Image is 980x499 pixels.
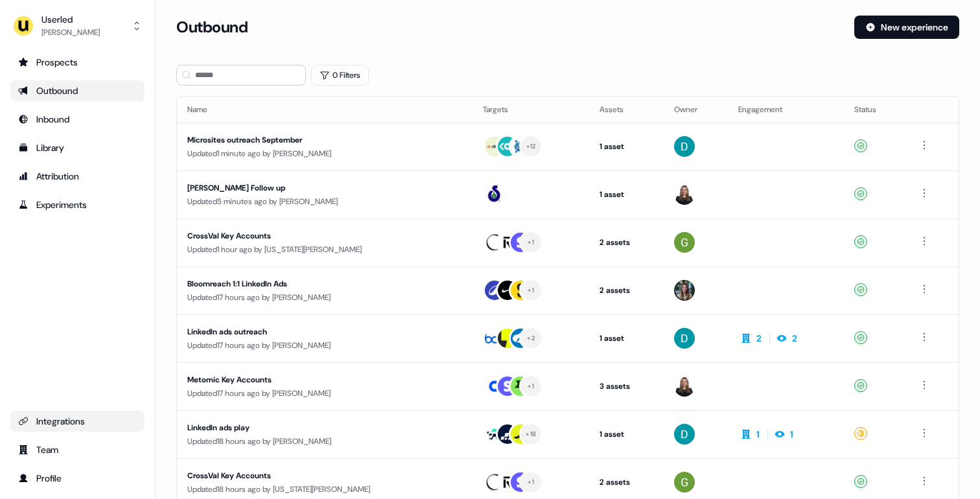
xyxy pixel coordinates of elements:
[18,472,137,485] div: Profile
[674,376,695,397] img: Geneviève
[187,291,462,304] div: Updated 17 hours ago by [PERSON_NAME]
[10,10,145,41] button: Userled[PERSON_NAME]
[187,325,432,338] div: LinkedIn ads outreach
[528,476,534,488] div: + 1
[187,147,462,160] div: Updated 1 minute ago by [PERSON_NAME]
[674,424,695,445] img: David
[674,280,695,301] img: Charlotte
[10,80,145,101] a: Go to outbound experience
[187,387,462,400] div: Updated 17 hours ago by [PERSON_NAME]
[18,141,137,154] div: Library
[187,229,432,242] div: CrossVal Key Accounts
[674,328,695,349] img: David
[528,380,534,392] div: + 1
[600,428,653,441] div: 1 asset
[18,56,137,69] div: Prospects
[187,421,432,434] div: LinkedIn ads play
[472,97,589,122] th: Targets
[10,166,145,187] a: Go to attribution
[41,26,100,39] div: [PERSON_NAME]
[187,339,462,352] div: Updated 17 hours ago by [PERSON_NAME]
[600,188,653,201] div: 1 asset
[187,195,462,208] div: Updated 5 minutes ago by [PERSON_NAME]
[756,428,760,441] div: 1
[18,84,137,97] div: Outbound
[790,428,793,441] div: 1
[10,468,145,489] a: Go to profile
[187,483,462,496] div: Updated 18 hours ago by [US_STATE][PERSON_NAME]
[18,198,137,211] div: Experiments
[600,284,653,297] div: 2 assets
[792,332,797,345] div: 2
[674,472,695,493] img: Georgia
[728,97,844,122] th: Engagement
[528,237,534,248] div: + 1
[10,137,145,158] a: Go to templates
[10,194,145,215] a: Go to experiments
[10,52,145,73] a: Go to prospects
[528,284,534,296] div: + 1
[674,184,695,205] img: Geneviève
[674,232,695,253] img: Georgia
[41,13,100,26] div: Userled
[10,109,145,130] a: Go to Inbound
[844,97,906,122] th: Status
[664,97,728,122] th: Owner
[18,170,137,183] div: Attribution
[600,380,653,393] div: 3 assets
[526,141,536,152] div: + 12
[187,133,432,146] div: Microsites outreach September
[854,16,959,39] button: New experience
[600,476,653,489] div: 2 assets
[311,65,369,86] button: 0 Filters
[600,332,653,345] div: 1 asset
[18,415,137,428] div: Integrations
[600,140,653,153] div: 1 asset
[187,435,462,448] div: Updated 18 hours ago by [PERSON_NAME]
[187,243,462,256] div: Updated 1 hour ago by [US_STATE][PERSON_NAME]
[18,113,137,126] div: Inbound
[177,97,472,122] th: Name
[187,181,432,194] div: [PERSON_NAME] Follow up
[526,428,536,440] div: + 18
[187,469,432,482] div: CrossVal Key Accounts
[674,136,695,157] img: David
[18,443,137,456] div: Team
[176,17,248,37] h3: Outbound
[756,332,762,345] div: 2
[187,277,432,290] div: Bloomreach 1:1 LinkedIn Ads
[527,332,535,344] div: + 2
[10,439,145,460] a: Go to team
[589,97,664,122] th: Assets
[187,373,432,386] div: Metomic Key Accounts
[10,411,145,432] a: Go to integrations
[600,236,653,249] div: 2 assets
